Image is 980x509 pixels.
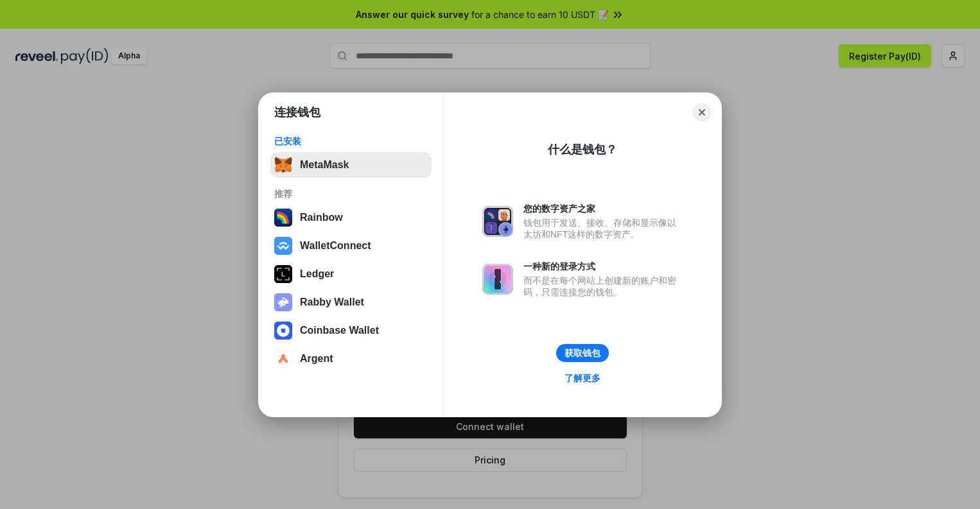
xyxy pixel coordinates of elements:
button: Close [693,103,711,121]
button: WalletConnect [270,233,432,259]
button: Rabby Wallet [270,289,432,315]
a: 了解更多 [557,370,608,386]
button: Coinbase Wallet [270,318,432,343]
div: 而不是在每个网站上创建新的账户和密码，只需连接您的钱包。 [523,275,683,298]
img: svg+xml,%3Csvg%20width%3D%2228%22%20height%3D%2228%22%20viewBox%3D%220%200%2028%2028%22%20fill%3D... [274,350,292,368]
div: 什么是钱包？ [548,142,617,157]
img: svg+xml,%3Csvg%20xmlns%3D%22http%3A%2F%2Fwww.w3.org%2F2000%2Fsvg%22%20fill%3D%22none%22%20viewBox... [482,264,513,295]
div: 了解更多 [564,372,600,384]
div: 钱包用于发送、接收、存储和显示像以太坊和NFT这样的数字资产。 [523,217,683,240]
img: svg+xml,%3Csvg%20width%3D%2228%22%20height%3D%2228%22%20viewBox%3D%220%200%2028%2028%22%20fill%3D... [274,237,292,255]
img: svg+xml,%3Csvg%20width%3D%22120%22%20height%3D%22120%22%20viewBox%3D%220%200%20120%20120%22%20fil... [274,209,292,227]
div: Coinbase Wallet [300,325,379,336]
div: 获取钱包 [564,347,600,359]
div: 您的数字资产之家 [523,203,683,214]
div: MetaMask [300,159,349,171]
img: svg+xml,%3Csvg%20xmlns%3D%22http%3A%2F%2Fwww.w3.org%2F2000%2Fsvg%22%20fill%3D%22none%22%20viewBox... [274,293,292,311]
img: svg+xml,%3Csvg%20xmlns%3D%22http%3A%2F%2Fwww.w3.org%2F2000%2Fsvg%22%20fill%3D%22none%22%20viewBox... [482,206,513,237]
img: svg+xml,%3Csvg%20width%3D%2228%22%20height%3D%2228%22%20viewBox%3D%220%200%2028%2028%22%20fill%3D... [274,322,292,340]
div: 已安装 [274,135,428,147]
div: 一种新的登录方式 [523,261,683,272]
button: Rainbow [270,205,432,230]
h1: 连接钱包 [274,105,320,120]
button: Ledger [270,261,432,287]
div: Rainbow [300,212,343,223]
button: 获取钱包 [556,344,609,362]
button: Argent [270,346,432,372]
div: WalletConnect [300,240,371,252]
img: svg+xml,%3Csvg%20xmlns%3D%22http%3A%2F%2Fwww.w3.org%2F2000%2Fsvg%22%20width%3D%2228%22%20height%3... [274,265,292,283]
div: Rabby Wallet [300,297,364,308]
div: Argent [300,353,333,365]
button: MetaMask [270,152,432,178]
img: svg+xml,%3Csvg%20fill%3D%22none%22%20height%3D%2233%22%20viewBox%3D%220%200%2035%2033%22%20width%... [274,156,292,174]
div: 推荐 [274,188,428,200]
div: Ledger [300,268,334,280]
